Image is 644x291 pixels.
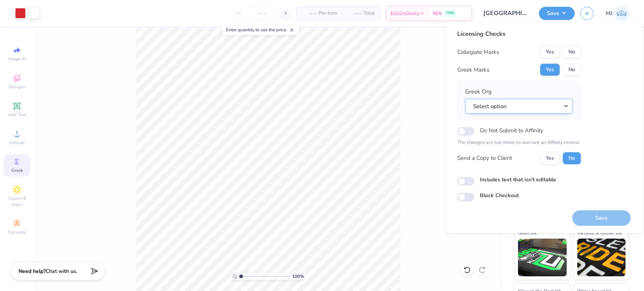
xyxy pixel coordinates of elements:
[465,87,491,96] label: Greek Org
[346,9,361,17] span: – –
[247,6,277,20] input: – –
[11,167,23,173] span: Greek
[46,268,77,275] span: Chat with us.
[480,175,556,183] label: Includes text that isn't editable
[540,152,559,164] button: Yes
[9,84,25,90] span: Designs
[478,6,533,21] input: Untitled Design
[606,9,612,18] span: MJ
[457,139,581,147] p: The changes are too minor to warrant an Affinity review.
[480,191,518,199] label: Block Checkout
[364,9,375,17] span: Total
[457,48,499,57] div: Collegiate Marks
[4,195,30,207] span: Clipart & logos
[457,66,489,74] div: Greek Marks
[540,64,559,76] button: Yes
[8,112,26,118] span: Add Text
[457,154,512,162] div: Send a Copy to Client
[446,11,454,16] span: FREE
[465,98,573,114] button: Select option
[563,152,581,164] button: No
[540,46,559,58] button: Yes
[390,9,419,17] span: Est. Delivery
[614,6,629,21] img: Mark Joshua Mullasgo
[539,7,575,20] button: Save
[292,273,304,280] span: 100 %
[301,9,317,17] span: – –
[563,46,581,58] button: No
[319,9,337,17] span: Per Item
[606,6,629,21] a: MJ
[433,9,442,17] span: N/A
[563,64,581,76] button: No
[8,229,26,235] span: Decorate
[222,25,298,35] div: Enter quantity to see the price.
[18,268,46,275] strong: Need help?
[457,29,581,38] div: Licensing Checks
[9,139,25,145] span: Upload
[8,56,26,62] span: Image AI
[577,239,626,276] img: Metallic & Glitter Ink
[480,126,543,135] label: Do Not Submit to Affinity
[518,239,567,276] img: Neon Ink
